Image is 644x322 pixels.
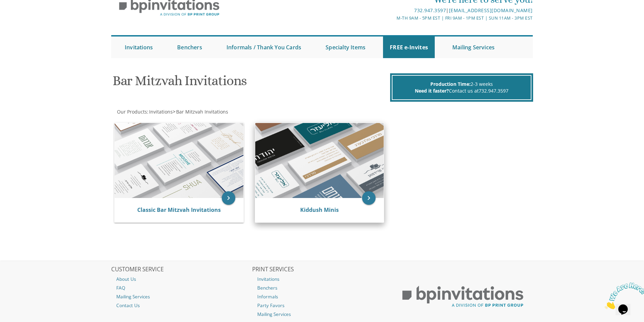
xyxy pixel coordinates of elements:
a: About Us [111,275,251,283]
a: 732.947.3597 [414,7,446,14]
div: M-Th 9am - 5pm EST | Fri 9am - 1pm EST | Sun 11am - 3pm EST [252,15,533,22]
span: Production Time: [430,81,471,87]
img: Classic Bar Mitzvah Invitations [115,123,243,198]
iframe: chat widget [602,280,644,312]
a: FREE e-Invites [383,36,435,58]
a: Bar Mitzvah Invitations [175,108,228,115]
a: keyboard_arrow_right [222,191,235,205]
div: 2-3 weeks Contact us at [392,75,531,100]
img: BP Print Group [393,280,533,314]
div: | [252,6,533,15]
a: Informals / Thank You Cards [220,36,308,58]
a: Invitations [148,108,173,115]
span: Bar Mitzvah Invitations [176,108,228,115]
a: Mailing Services [446,36,501,58]
h1: Bar Mitzvah Invitations [113,73,388,93]
span: Invitations [149,108,173,115]
a: Invitations [252,275,392,283]
a: [EMAIL_ADDRESS][DOMAIN_NAME] [449,7,533,14]
img: Chat attention grabber [3,3,45,29]
a: Our Products [116,108,147,115]
a: 732.947.3597 [479,88,508,94]
a: Specialty Items [319,36,372,58]
a: Benchers [252,283,392,292]
a: FAQ [111,283,251,292]
a: Invitations [118,36,160,58]
a: Classic Bar Mitzvah Invitations [137,206,221,214]
a: Benchers [170,36,209,58]
a: Party Favors [252,301,392,310]
span: > [173,108,228,115]
a: keyboard_arrow_right [362,191,376,205]
h2: CUSTOMER SERVICE [111,266,251,273]
h2: PRINT SERVICES [252,266,392,273]
img: Kiddush Minis [255,123,384,198]
span: Need it faster? [415,88,449,94]
a: Contact Us [111,301,251,310]
a: Mailing Services [111,292,251,301]
div: : [111,108,322,115]
a: Informals [252,292,392,301]
a: Kiddush Minis [300,206,339,214]
a: Mailing Services [252,310,392,319]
